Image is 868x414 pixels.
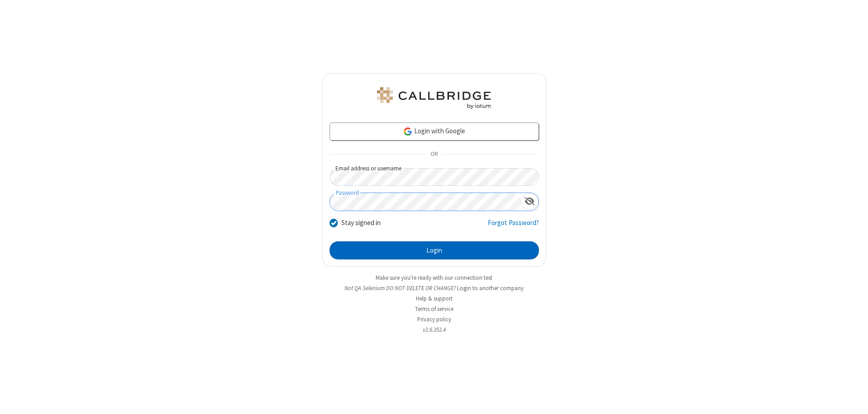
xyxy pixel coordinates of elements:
div: Show password [521,193,538,210]
img: QA Selenium DO NOT DELETE OR CHANGE [375,87,493,109]
a: Make sure you're ready with our connection test [376,274,492,282]
a: Privacy policy [417,315,451,323]
a: Login with Google [330,122,539,141]
li: Not QA Selenium DO NOT DELETE OR CHANGE? [322,284,546,292]
a: Forgot Password? [488,218,539,235]
button: Login [330,241,539,259]
input: Email address or username [330,168,539,186]
span: OR [427,148,441,161]
label: Stay signed in [341,218,381,228]
input: Password [330,193,521,211]
a: Terms of service [415,305,453,313]
li: v2.6.352.4 [322,325,546,334]
button: Login to another company [457,284,524,292]
a: Help & support [416,295,453,302]
img: google-icon.png [403,127,413,136]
